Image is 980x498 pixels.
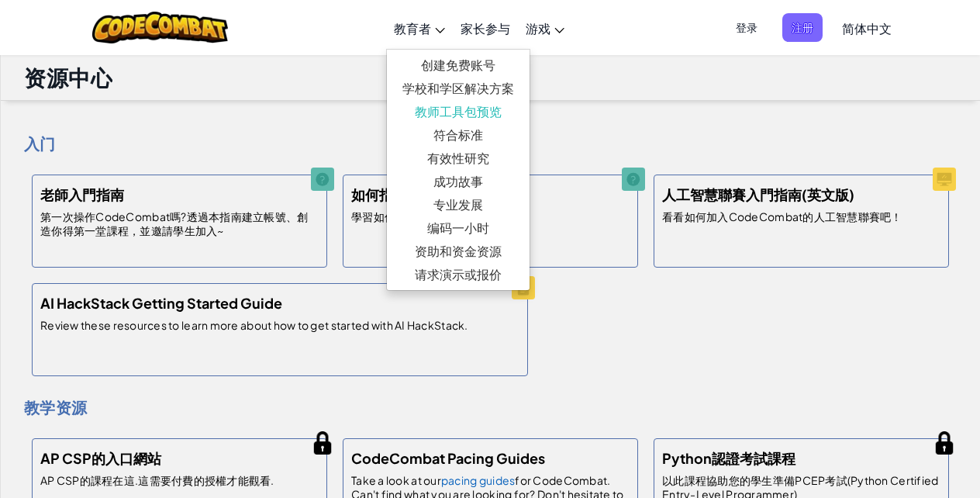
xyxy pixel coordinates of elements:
button: 注册 [782,13,823,42]
p: AP CSP的課程在這.這需要付費的授權才能觀看. [40,473,274,487]
a: pacing guides [441,473,516,487]
h5: CodeCombat Pacing Guides [351,447,545,469]
a: 游戏 [518,7,572,49]
a: 教师工具包预览 [387,100,530,123]
h5: AI HackStack Getting Started Guide [40,292,282,314]
button: 登录 [726,13,767,42]
a: 专业发展 [387,193,530,216]
p: 第一次操作CodeCombat嗎?透過本指南建立帳號、創造你得第一堂課程，並邀請學生加入~ [40,209,319,237]
a: 老師入門指南 第一次操作CodeCombat嗎?透過本指南建立帳號、創造你得第一堂課程，並邀請學生加入~ [24,167,335,275]
p: Review these resources to learn more about how to get started with AI HackStack. [40,318,468,332]
p: 學習如何指派課程與移除課程 [351,209,495,223]
a: 符合标准 [387,123,530,147]
h1: 资源中心 [24,63,112,92]
img: CodeCombat logo [92,12,228,43]
a: 如何指派課程 學習如何指派課程與移除課程 [335,167,646,275]
span: 游戏 [526,20,550,36]
a: 请求演示或报价 [387,263,530,286]
h4: 教学资源 [24,396,957,419]
h5: 老師入門指南 [40,183,124,206]
a: AI HackStack Getting Started Guide Review these resources to learn more about how to get started ... [24,275,536,384]
span: 教育者 [394,20,431,36]
a: 简体中文 [834,7,899,49]
a: 学校和学区解决方案 [387,77,530,100]
h5: Python認證考試課程 [662,447,795,469]
h5: 如何指派課程 [351,183,435,206]
a: 人工智慧聯賽入門指南(英文版) 看看如何加入CodeCombat的人工智慧聯賽吧！ [646,167,957,275]
a: 教育者 [386,7,453,49]
a: 资助和资金资源 [387,240,530,263]
h5: AP CSP的入口網站 [40,447,161,469]
a: 有效性研究 [387,147,530,170]
a: 编码一小时 [387,216,530,240]
a: 成功故事 [387,170,530,193]
h5: 人工智慧聯賽入門指南(英文版) [662,183,854,206]
p: 看看如何加入CodeCombat的人工智慧聯賽吧！ [662,209,902,223]
span: 简体中文 [842,20,892,36]
h4: 入门 [24,132,957,155]
a: 家长参与 [453,7,518,49]
a: 创建免费账号 [387,54,530,77]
